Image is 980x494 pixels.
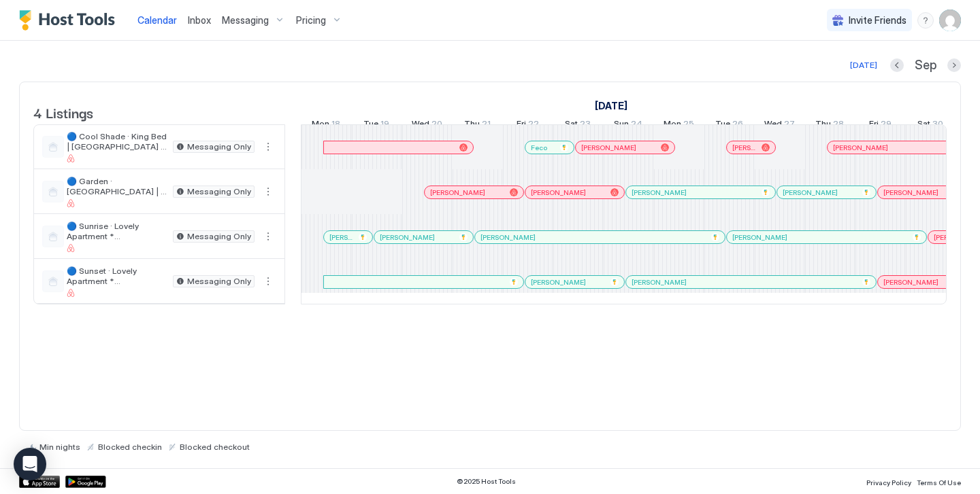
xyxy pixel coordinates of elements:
[565,118,578,133] span: Sat
[363,118,378,133] span: Tue
[180,442,250,452] span: Blocked checkout
[580,118,591,133] span: 23
[67,266,167,286] span: 🔵 Sunset · Lovely Apartment *[GEOGRAPHIC_DATA] Best Locations *Sunset
[39,442,80,452] span: Min nights
[932,118,943,133] span: 30
[939,10,961,31] div: User profile
[430,188,485,197] span: [PERSON_NAME]
[917,12,934,29] div: menu
[408,116,446,135] a: August 20, 2025
[715,118,730,133] span: Tue
[915,58,936,73] span: Sep
[517,118,526,133] span: Fri
[866,478,911,487] span: Privacy Policy
[380,118,389,133] span: 19
[380,233,435,242] span: [PERSON_NAME]
[947,58,961,72] button: Next month
[732,233,787,242] span: [PERSON_NAME]
[631,118,642,133] span: 24
[464,118,480,133] span: Thu
[14,448,46,480] div: Open Intercom Messenger
[412,118,429,133] span: Wed
[137,13,177,27] a: Calendar
[67,176,167,196] span: 🔵 Garden · [GEOGRAPHIC_DATA] | [GEOGRAPHIC_DATA] *Best Downtown Locations (4)
[528,118,539,133] span: 22
[812,116,847,135] a: August 28, 2025
[360,116,393,135] a: August 19, 2025
[137,14,177,26] span: Calendar
[866,474,911,489] a: Privacy Policy
[260,273,276,289] button: More options
[260,139,276,155] div: menu
[848,57,879,73] button: [DATE]
[660,116,698,135] a: August 25, 2025
[531,188,586,197] span: [PERSON_NAME]
[19,10,121,31] a: Host Tools Logo
[260,228,276,245] button: More options
[482,118,491,133] span: 21
[308,116,344,135] a: August 18, 2025
[222,14,269,27] span: Messaging
[784,118,795,133] span: 27
[914,116,947,135] a: August 30, 2025
[67,221,167,241] span: 🔵 Sunrise · Lovely Apartment *[GEOGRAPHIC_DATA] Best Locations *Sunrise
[614,118,629,133] span: Sun
[761,116,798,135] a: August 27, 2025
[312,118,329,133] span: Mon
[461,116,494,135] a: August 21, 2025
[732,143,756,152] span: [PERSON_NAME]
[531,143,547,152] span: Feco
[188,13,211,27] a: Inbox
[883,278,938,287] span: [PERSON_NAME]
[917,478,961,487] span: Terms Of Use
[883,188,938,197] span: [PERSON_NAME]
[260,183,276,200] div: menu
[632,188,687,197] span: [PERSON_NAME]
[331,118,340,133] span: 18
[850,59,877,71] div: [DATE]
[732,118,743,133] span: 26
[881,118,892,133] span: 29
[917,118,930,133] span: Sat
[19,476,60,488] a: App Store
[480,233,536,242] span: [PERSON_NAME]
[849,14,906,27] span: Invite Friends
[866,116,895,135] a: August 29, 2025
[188,14,211,26] span: Inbox
[581,143,636,152] span: [PERSON_NAME]
[431,118,442,133] span: 20
[329,233,353,242] span: [PERSON_NAME]
[260,183,276,200] button: More options
[296,14,326,27] span: Pricing
[531,278,586,287] span: [PERSON_NAME]
[917,474,961,489] a: Terms Of Use
[610,116,646,135] a: August 24, 2025
[67,131,167,152] span: 🔵 Cool Shade · King Bed | [GEOGRAPHIC_DATA] *Best Downtown Locations *Cool
[98,442,162,452] span: Blocked checkin
[260,273,276,289] div: menu
[260,139,276,155] button: More options
[561,116,594,135] a: August 23, 2025
[33,102,93,122] span: 4 Listings
[833,143,888,152] span: [PERSON_NAME]
[683,118,694,133] span: 25
[260,228,276,245] div: menu
[783,188,838,197] span: [PERSON_NAME]
[712,116,747,135] a: August 26, 2025
[632,278,687,287] span: [PERSON_NAME]
[890,58,904,72] button: Previous month
[869,118,879,133] span: Fri
[513,116,542,135] a: August 22, 2025
[65,476,106,488] a: Google Play Store
[833,118,844,133] span: 28
[457,477,516,486] span: © 2025 Host Tools
[664,118,681,133] span: Mon
[591,96,631,116] a: August 18, 2025
[815,118,831,133] span: Thu
[764,118,782,133] span: Wed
